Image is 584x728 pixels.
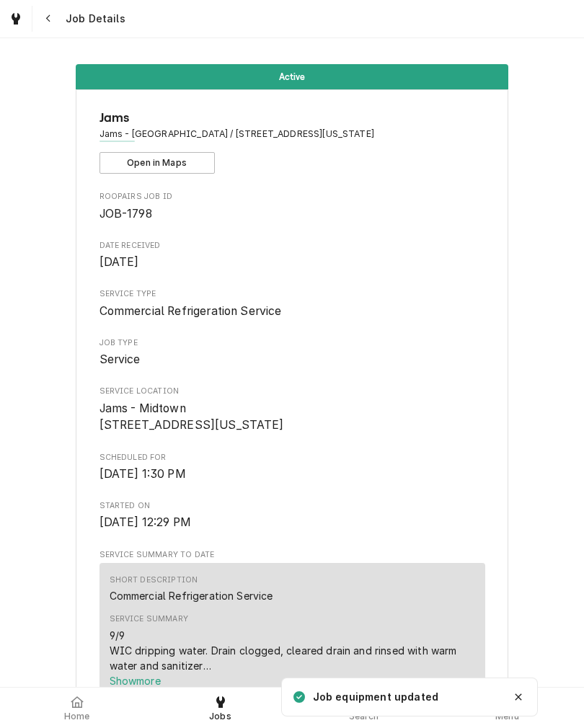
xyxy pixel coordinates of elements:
button: Navigate back [35,6,61,32]
button: Open in Maps [99,152,215,174]
div: 9/9 WIC dripping water. Drain clogged, cleared drain and rinsed with warm water and sanitizer [PE... [110,628,475,673]
span: Name [99,108,485,128]
div: Roopairs Job ID [99,191,485,222]
span: Service Type [99,288,485,300]
span: Scheduled For [99,466,485,483]
span: Service Summary To Date [99,549,485,561]
div: Short Description [110,574,198,586]
div: Service Summary [99,563,485,706]
span: Job Type [99,337,485,349]
span: Roopairs Job ID [99,205,485,223]
span: Date Received [99,240,485,252]
span: Service [99,352,141,366]
div: Job equipment updated [313,690,441,704]
div: Commercial Refrigeration Service [110,588,273,603]
span: Jams - Midtown [STREET_ADDRESS][US_STATE] [99,401,284,432]
span: Scheduled For [99,452,485,463]
span: Active [279,72,306,81]
div: Date Received [99,240,485,271]
span: Job Type [99,351,485,368]
span: [DATE] [99,255,139,269]
span: Show more [110,675,164,687]
span: Search [349,711,379,722]
span: Date Received [99,254,485,271]
a: Go to Jobs [3,6,29,32]
div: Scheduled For [99,452,485,483]
a: Jobs [149,691,291,725]
span: Service Location [99,400,485,434]
span: Roopairs Job ID [99,191,485,203]
span: Started On [99,514,485,531]
a: Home [6,691,148,725]
div: Status [76,64,508,89]
span: Menu [495,711,519,722]
span: [DATE] 1:30 PM [99,467,186,481]
span: Service Location [99,386,485,397]
span: Job Details [61,12,125,26]
div: Client Information [99,108,485,174]
span: Jobs [209,711,231,722]
div: Service Summary To Date [99,549,485,706]
div: Service Summary [110,613,188,625]
span: Commercial Refrigeration Service [99,304,282,318]
span: Service Type [99,303,485,320]
span: Home [64,711,90,722]
div: Job Type [99,337,485,368]
span: [DATE] 12:29 PM [99,515,191,529]
span: Address [99,128,485,141]
div: Service Location [99,386,485,434]
span: Started On [99,500,485,512]
div: Service Type [99,288,485,319]
span: JOB-1798 [99,207,152,221]
div: Started On [99,500,485,531]
button: Showmore [110,673,475,688]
